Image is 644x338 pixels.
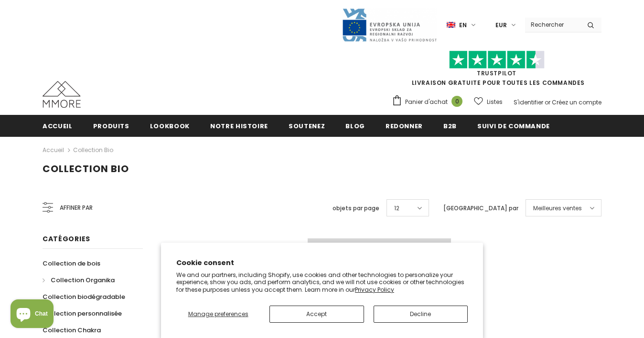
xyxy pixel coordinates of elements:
span: Affiner par [60,203,93,213]
a: Collection personnalisée [43,305,122,322]
span: Catégories [43,234,90,244]
button: Accept [269,306,364,323]
button: Manage preferences [176,306,260,323]
span: Produits [93,122,129,131]
p: We and our partners, including Shopify, use cookies and other technologies to personalize your ex... [176,271,468,294]
span: or [545,98,550,106]
label: [GEOGRAPHIC_DATA] par [443,204,518,213]
a: Listes [474,93,503,110]
a: soutenez [289,115,325,136]
inbox-online-store-chat: Shopify online store chat [8,299,56,330]
span: Redonner [386,122,423,131]
span: Manage preferences [188,310,248,318]
a: Produits [93,115,129,136]
span: 12 [394,204,399,213]
a: Privacy Policy [355,286,394,294]
span: soutenez [289,122,325,131]
span: Accueil [43,122,73,131]
span: EUR [495,20,507,30]
a: Créez un compte [552,98,601,106]
a: Javni Razpis [342,20,437,29]
span: Collection personnalisée [43,309,122,318]
a: B2B [443,115,457,136]
h2: Cookie consent [176,258,468,268]
span: Collection de bois [43,259,100,268]
a: Accueil [43,144,64,156]
span: Notre histoire [210,122,268,131]
img: Javni Razpis [342,8,437,42]
span: 0 [451,96,462,107]
a: Accueil [43,115,73,136]
span: Listes [487,97,503,107]
a: S'identifier [514,98,543,106]
img: Cas MMORE [43,81,81,108]
a: Blog [345,115,365,136]
img: i-lang-1.png [447,21,455,29]
input: Search Site [525,18,580,31]
a: Redonner [386,115,423,136]
span: en [459,20,467,30]
a: Lookbook [150,115,190,136]
span: Lookbook [150,122,190,131]
a: Collection Bio [73,146,113,154]
a: Suivi de commande [477,115,550,136]
span: Panier d'achat [405,97,448,107]
a: Collection biodégradable [43,288,125,305]
span: Collection Organika [51,276,115,285]
span: Collection Chakra [43,326,101,335]
a: TrustPilot [477,69,516,77]
button: Decline [374,306,468,323]
span: B2B [443,122,457,131]
a: Collection Organika [43,272,115,288]
a: Collection de bois [43,255,100,272]
span: Blog [345,122,365,131]
span: Meilleures ventes [533,204,582,213]
a: Notre histoire [210,115,268,136]
span: LIVRAISON GRATUITE POUR TOUTES LES COMMANDES [392,55,601,87]
span: Suivi de commande [477,122,550,131]
a: Panier d'achat 0 [392,95,467,109]
img: Faites confiance aux étoiles pilotes [449,51,545,69]
span: Collection Bio [43,162,129,175]
span: Collection biodégradable [43,292,125,301]
label: objets par page [333,204,379,213]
